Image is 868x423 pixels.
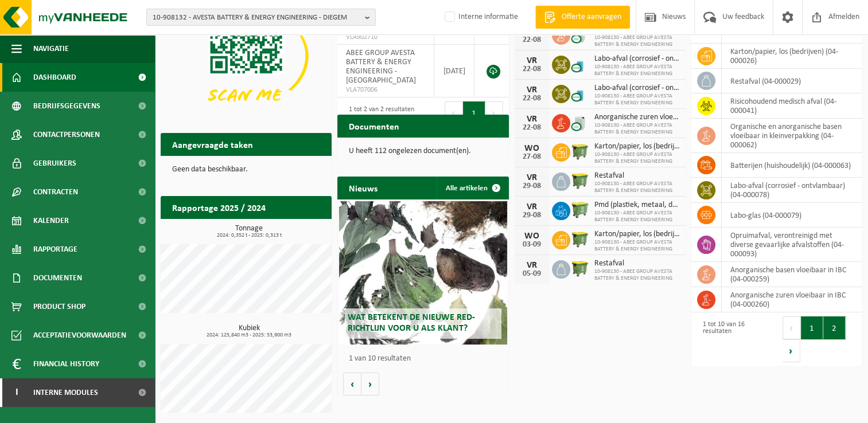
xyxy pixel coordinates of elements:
[594,84,680,93] span: Labo-afval (corrosief - ontvlambaar)
[520,241,543,249] div: 03-09
[722,153,862,178] td: batterijen (huishoudelijk) (04-000063)
[594,230,680,239] span: Karton/papier, los (bedrijven)
[520,173,543,182] div: VR
[349,147,497,155] p: U heeft 112 ongelezen document(en).
[33,235,77,264] span: Rapportage
[823,316,846,339] button: 2
[722,69,862,93] td: restafval (04-000029)
[33,321,126,350] span: Acceptatievoorwaarden
[801,316,823,339] button: 1
[594,181,680,194] span: 10-908130 - ABEE GROUP AVESTA BATTERY & ENERGY ENGINEERING
[161,133,264,155] h2: Aangevraagde taken
[594,201,680,210] span: Pmd (plastiek, metaal, drankkartons) (bedrijven)
[722,203,862,228] td: labo-glas (04-000079)
[722,262,862,287] td: anorganische basen vloeibaar in IBC (04-000259)
[33,206,69,235] span: Kalender
[166,324,332,338] h3: Kubiek
[570,83,590,103] img: LP-OT-00060-CU
[346,33,425,42] span: VLA902710
[246,218,330,241] a: Bekijk rapportage
[594,239,680,253] span: 10-908130 - ABEE GROUP AVESTA BATTERY & ENERGY ENGINEERING
[33,264,82,292] span: Documenten
[361,373,379,395] button: Volgende
[153,9,360,26] span: 10-908132 - AVESTA BATTERY & ENERGY ENGINEERING - DIEGEM
[594,122,680,136] span: 10-908130 - ABEE GROUP AVESTA BATTERY & ENERGY ENGINEERING
[570,54,590,73] img: LP-OT-00060-CU
[437,177,508,199] a: Alle artikelen
[33,120,100,149] span: Contactpersonen
[570,200,590,220] img: WB-0660-HPE-GN-51
[33,92,100,120] span: Bedrijfsgegevens
[783,316,801,339] button: Previous
[434,45,474,97] td: [DATE]
[166,332,332,338] span: 2024: 125,840 m3 - 2025: 53,900 m3
[570,258,590,278] img: WB-1100-HPE-GN-51
[594,151,680,165] span: 10-908130 - ABEE GROUP AVESTA BATTERY & ENERGY ENGINEERING
[343,373,361,395] button: Vorige
[445,101,463,124] button: Previous
[594,259,680,268] span: Restafval
[33,63,76,92] span: Dashboard
[594,113,680,122] span: Anorganische zuren vloeibaar in kleinverpakking
[783,339,800,362] button: Next
[337,115,411,137] h2: Documenten
[722,228,862,262] td: opruimafval, verontreinigd met diverse gevaarlijke afvalstoffen (04-000093)
[339,201,507,344] a: Wat betekent de nieuwe RED-richtlijn voor u als klant?
[442,9,518,26] label: Interne informatie
[33,378,98,407] span: Interne modules
[33,350,99,378] span: Financial History
[594,268,680,282] span: 10-908130 - ABEE GROUP AVESTA BATTERY & ENERGY ENGINEERING
[520,65,543,73] div: 22-08
[11,378,22,407] span: I
[348,313,475,333] span: Wat betekent de nieuwe RED-richtlijn voor u als klant?
[520,95,543,103] div: 22-08
[520,232,543,241] div: WO
[570,229,590,249] img: WB-1100-HPE-GN-51
[337,177,389,199] h2: Nieuws
[33,178,78,206] span: Contracten
[535,6,630,29] a: Offerte aanvragen
[594,142,680,151] span: Karton/papier, los (bedrijven)
[520,124,543,132] div: 22-08
[594,54,680,64] span: Labo-afval (corrosief - ontvlambaar)
[33,34,69,63] span: Navigatie
[570,171,590,190] img: WB-1100-HPE-GN-51
[570,142,590,161] img: WB-1100-HPE-GN-51
[520,202,543,211] div: VR
[722,93,862,119] td: risicohoudend medisch afval (04-000041)
[343,100,414,126] div: 1 tot 2 van 2 resultaten
[594,210,680,224] span: 10-908130 - ABEE GROUP AVESTA BATTERY & ENERGY ENGINEERING
[722,119,862,153] td: organische en anorganische basen vloeibaar in kleinverpakking (04-000062)
[161,196,277,218] h2: Rapportage 2025 / 2024
[346,49,416,85] span: ABEE GROUP AVESTA BATTERY & ENERGY ENGINEERING - [GEOGRAPHIC_DATA]
[520,144,543,153] div: WO
[520,56,543,65] div: VR
[146,9,376,26] button: 10-908132 - AVESTA BATTERY & ENERGY ENGINEERING - DIEGEM
[520,153,543,161] div: 27-08
[520,182,543,190] div: 29-08
[520,36,543,44] div: 22-08
[33,292,85,321] span: Product Shop
[697,315,771,363] div: 1 tot 10 van 16 resultaten
[520,211,543,220] div: 29-08
[520,270,543,278] div: 05-09
[166,233,332,238] span: 2024: 0,352 t - 2025: 0,313 t
[594,34,680,48] span: 10-908130 - ABEE GROUP AVESTA BATTERY & ENERGY ENGINEERING
[520,85,543,95] div: VR
[349,355,503,363] p: 1 van 10 resultaten
[559,11,624,23] span: Offerte aanvragen
[172,166,320,174] p: Geen data beschikbaar.
[166,225,332,238] h3: Tonnage
[570,112,590,132] img: LP-LD-CU
[463,101,485,124] button: 1
[520,261,543,270] div: VR
[594,93,680,107] span: 10-908130 - ABEE GROUP AVESTA BATTERY & ENERGY ENGINEERING
[485,101,503,124] button: Next
[722,44,862,69] td: karton/papier, los (bedrijven) (04-000026)
[594,171,680,181] span: Restafval
[722,287,862,312] td: anorganische zuren vloeibaar in IBC (04-000260)
[346,85,425,95] span: VLA707006
[722,178,862,203] td: labo-afval (corrosief - ontvlambaar) (04-000078)
[520,115,543,124] div: VR
[594,64,680,77] span: 10-908130 - ABEE GROUP AVESTA BATTERY & ENERGY ENGINEERING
